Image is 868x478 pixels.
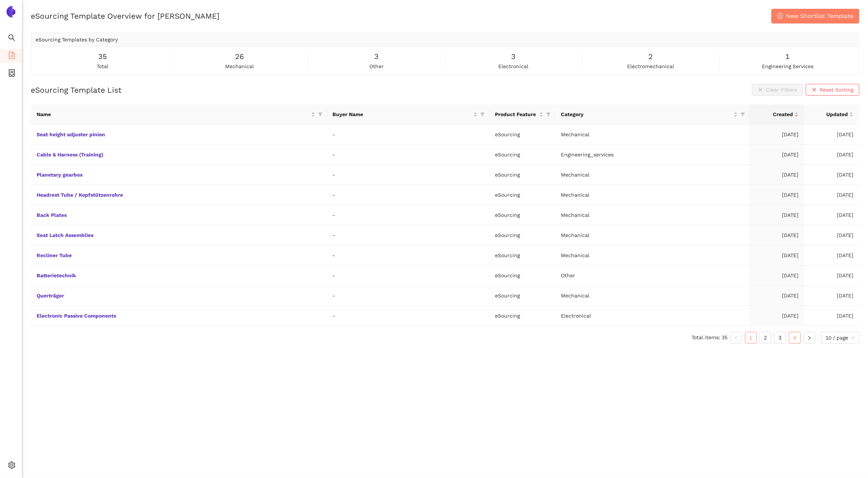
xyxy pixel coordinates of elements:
[499,62,529,70] span: electronical
[730,332,742,344] li: Previous Page
[555,225,749,245] td: Mechanical
[555,125,749,145] td: Mechanical
[555,145,749,165] td: Engineering_services
[489,205,555,225] td: eSourcing
[31,104,327,125] th: this column's title is Name,this column is sortable
[774,332,786,344] li: 3
[561,110,732,118] span: Category
[489,225,555,245] td: eSourcing
[762,62,813,70] span: engineering services
[760,332,771,343] a: 2
[804,306,859,326] td: [DATE]
[804,266,859,286] td: [DATE]
[749,225,804,245] td: [DATE]
[555,185,749,205] td: Mechanical
[489,306,555,326] td: eSourcing
[327,145,489,165] td: -
[8,49,15,64] span: file-add
[804,104,859,125] th: this column's title is Updated,this column is sortable
[749,306,804,326] td: [DATE]
[8,459,15,474] span: setting
[8,67,15,81] span: container
[327,286,489,306] td: -
[235,51,244,62] span: 26
[749,286,804,306] td: [DATE]
[648,51,653,62] span: 2
[555,266,749,286] td: Other
[789,332,801,344] li: 4
[555,165,749,185] td: Mechanical
[786,11,853,21] span: New Shortlist Template
[333,110,472,118] span: Buyer Name
[97,62,108,70] span: total
[327,306,489,326] td: -
[749,245,804,266] td: [DATE]
[489,245,555,266] td: eSourcing
[804,145,859,165] td: [DATE]
[812,87,817,93] span: close
[820,86,853,94] span: Reset Sorting
[511,51,516,62] span: 3
[555,286,749,306] td: Mechanical
[807,336,812,340] span: right
[374,51,379,62] span: 3
[555,306,749,326] td: Electronical
[489,125,555,145] td: eSourcing
[804,245,859,266] td: [DATE]
[821,332,859,344] div: Page Size
[5,6,17,18] img: Logo
[31,11,219,21] h2: eSourcing Template Overview for [PERSON_NAME]
[749,165,804,185] td: [DATE]
[741,112,745,116] span: filter
[489,104,555,125] th: this column's title is Product Feature,this column is sortable
[749,145,804,165] td: [DATE]
[804,332,815,344] li: Next Page
[327,104,489,125] th: this column's title is Buyer Name,this column is sortable
[36,37,118,42] span: eSourcing Templates by Category
[327,165,489,185] td: -
[749,205,804,225] td: [DATE]
[745,332,756,343] a: 1
[327,125,489,145] td: -
[806,84,859,96] button: closeReset Sorting
[555,104,749,125] th: this column's title is Category,this column is sortable
[804,205,859,225] td: [DATE]
[327,205,489,225] td: -
[327,245,489,266] td: -
[752,84,803,96] button: closeClear Filters
[804,165,859,185] td: [DATE]
[479,109,486,120] span: filter
[327,185,489,205] td: -
[734,336,738,340] span: left
[789,332,800,343] a: 4
[480,112,485,116] span: filter
[225,62,254,70] span: mechanical
[489,266,555,286] td: eSourcing
[8,32,15,46] span: search
[318,112,323,116] span: filter
[775,332,786,343] a: 3
[489,286,555,306] td: eSourcing
[826,332,855,343] span: 10 / page
[804,225,859,245] td: [DATE]
[771,9,859,23] button: plus-circleNew Shortlist Template
[327,266,489,286] td: -
[804,332,815,344] button: right
[317,109,324,120] span: filter
[327,225,489,245] td: -
[489,145,555,165] td: eSourcing
[489,165,555,185] td: eSourcing
[730,332,742,344] button: left
[692,332,727,344] li: Total items: 35
[545,109,552,120] span: filter
[804,125,859,145] td: [DATE]
[745,332,757,344] li: 1
[749,125,804,145] td: [DATE]
[555,245,749,266] td: Mechanical
[777,13,783,20] span: plus-circle
[749,266,804,286] td: [DATE]
[37,110,310,118] span: Name
[755,110,793,118] span: Created
[749,185,804,205] td: [DATE]
[98,51,107,62] span: 35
